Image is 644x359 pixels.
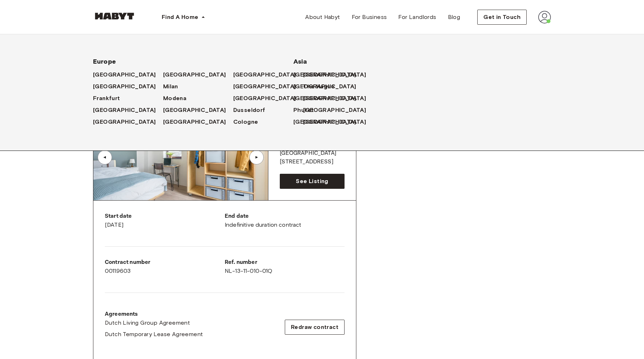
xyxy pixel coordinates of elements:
span: Modena [163,94,186,103]
a: Modena [163,94,194,103]
button: Redraw contract [285,320,345,335]
div: NL-13-11-010-01Q [225,258,345,275]
a: Phuket [293,106,321,114]
p: End date [225,212,345,221]
div: ▲ [101,155,108,159]
div: Indefinitive duration contract [225,212,345,229]
span: For Business [352,13,387,21]
a: For Landlords [392,10,442,24]
div: ▲ [253,155,260,159]
span: Milan [163,82,178,91]
a: [GEOGRAPHIC_DATA] [163,70,233,79]
span: Phuket [293,106,314,114]
a: [GEOGRAPHIC_DATA] [303,106,373,114]
a: [GEOGRAPHIC_DATA] [233,70,303,79]
a: For Business [346,10,393,24]
a: [GEOGRAPHIC_DATA] [293,70,364,79]
div: 00119603 [105,258,225,275]
p: Start date [105,212,225,221]
span: Get in Touch [483,13,521,21]
p: Ref. number [225,258,345,267]
span: [GEOGRAPHIC_DATA] [293,82,356,91]
a: [GEOGRAPHIC_DATA] [93,70,163,79]
span: Europe [93,57,270,66]
a: [GEOGRAPHIC_DATA] [293,94,364,103]
img: avatar [538,11,551,24]
span: Blog [448,13,460,21]
span: [GEOGRAPHIC_DATA] [233,94,296,103]
a: See Listing [280,174,345,189]
a: Milan [163,82,185,91]
p: [STREET_ADDRESS] [280,158,345,166]
a: Frankfurt [93,94,127,103]
a: [GEOGRAPHIC_DATA] [303,94,373,103]
span: [GEOGRAPHIC_DATA] [93,70,156,79]
a: [GEOGRAPHIC_DATA] [303,70,373,79]
span: [GEOGRAPHIC_DATA] [93,106,156,114]
span: Dutch Living Group Agreement [105,319,190,327]
span: [GEOGRAPHIC_DATA] [293,118,356,126]
a: Cologne [233,118,265,126]
a: Dutch Living Group Agreement [105,319,203,327]
span: [GEOGRAPHIC_DATA] [93,82,156,91]
span: [GEOGRAPHIC_DATA] [93,118,156,126]
a: [GEOGRAPHIC_DATA] [93,118,163,126]
span: Dusseldorf [233,106,265,114]
span: Asia [293,57,351,66]
span: [GEOGRAPHIC_DATA] [163,106,226,114]
span: Frankfurt [93,94,120,103]
span: See Listing [296,177,328,186]
a: About Habyt [299,10,346,24]
a: [GEOGRAPHIC_DATA] [93,106,163,114]
a: [GEOGRAPHIC_DATA] [293,82,364,91]
a: [GEOGRAPHIC_DATA] [93,82,163,91]
span: For Landlords [398,13,436,21]
span: [GEOGRAPHIC_DATA] [293,94,356,103]
button: Find A Home [156,10,211,24]
span: [GEOGRAPHIC_DATA] [303,106,366,114]
a: [GEOGRAPHIC_DATA] [163,106,233,114]
a: [GEOGRAPHIC_DATA] [163,118,233,126]
span: [GEOGRAPHIC_DATA] [163,118,226,126]
span: [GEOGRAPHIC_DATA] [233,70,296,79]
img: Habyt [93,13,136,20]
a: [GEOGRAPHIC_DATA] [233,94,303,103]
a: [GEOGRAPHIC_DATA] [293,118,364,126]
a: [GEOGRAPHIC_DATA] [233,82,303,91]
span: About Habyt [305,13,340,21]
a: Dutch Temporary Lease Agreement [105,330,203,339]
a: [GEOGRAPHIC_DATA] [303,118,373,126]
img: Image of the room [93,114,268,200]
span: Cologne [233,118,258,126]
span: [GEOGRAPHIC_DATA] [163,70,226,79]
span: [GEOGRAPHIC_DATA] [233,82,296,91]
button: Get in Touch [477,10,527,25]
div: [DATE] [105,212,225,229]
span: [GEOGRAPHIC_DATA] [293,70,356,79]
span: Find A Home [162,13,198,21]
p: Contract number [105,258,225,267]
span: Redraw contract [291,323,338,331]
p: Agreements [105,310,203,319]
a: Blog [442,10,466,24]
a: Dusseldorf [233,106,273,114]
